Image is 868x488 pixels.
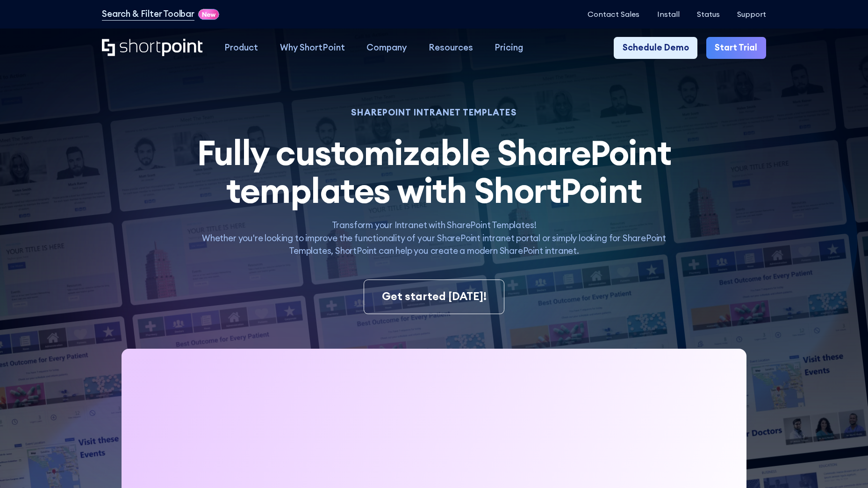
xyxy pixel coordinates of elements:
[614,37,697,58] a: Schedule Demo
[657,10,680,19] a: Install
[821,443,868,488] iframe: Chat Widget
[588,10,639,19] a: Contact Sales
[364,280,504,314] a: Get started [DATE]!
[697,10,720,19] a: Status
[429,41,473,54] div: Resources
[269,37,356,58] a: Why ShortPoint
[737,10,766,19] a: Support
[382,288,487,305] div: Get started [DATE]!
[102,7,194,21] a: Search & Filter Toolbar
[418,37,484,58] a: Resources
[197,130,671,213] span: Fully customizable SharePoint templates with ShortPoint
[180,219,688,258] p: Transform your Intranet with SharePoint Templates! Whether you're looking to improve the function...
[495,41,523,54] div: Pricing
[214,37,269,58] a: Product
[280,41,345,54] div: Why ShortPoint
[102,39,203,57] a: Home
[224,41,258,54] div: Product
[706,37,766,58] a: Start Trial
[366,41,407,54] div: Company
[484,37,534,58] a: Pricing
[356,37,417,58] a: Company
[180,108,688,116] h1: SHAREPOINT INTRANET TEMPLATES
